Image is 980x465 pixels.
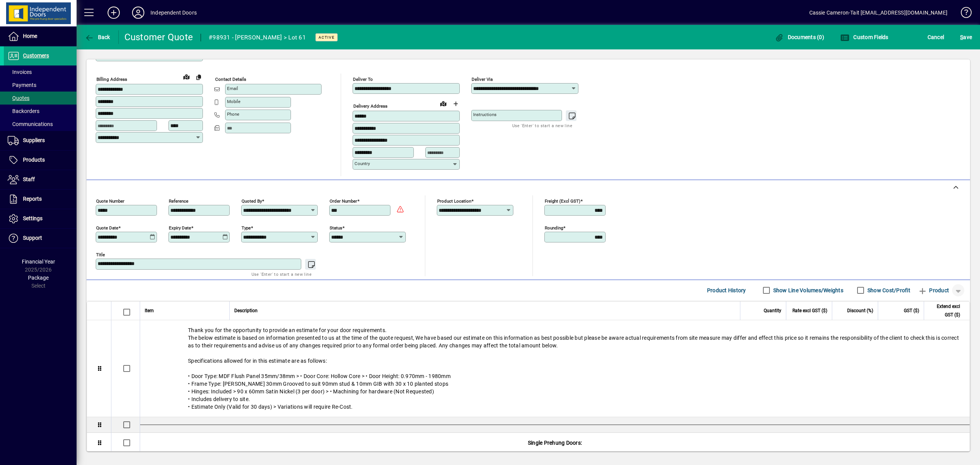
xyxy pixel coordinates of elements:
[472,77,493,82] mat-label: Deliver via
[904,306,919,315] span: GST ($)
[140,433,970,453] div: Single Prehung Doors:
[4,190,77,209] a: Reports
[169,198,188,203] mat-label: Reference
[866,287,910,294] label: Show Cost/Profit
[792,306,827,315] span: Rate excl GST ($)
[929,302,960,319] span: Extend excl GST ($)
[764,306,781,315] span: Quantity
[914,283,953,297] button: Product
[242,198,262,203] mat-label: Quoted by
[23,196,42,202] span: Reports
[96,252,105,257] mat-label: Title
[4,118,77,131] a: Communications
[209,31,306,44] div: #98931 - [PERSON_NAME] > Lot 61
[23,215,42,221] span: Settings
[4,92,77,105] a: Quotes
[449,98,462,110] button: Choose address
[545,198,580,203] mat-label: Freight (excl GST)
[242,225,251,230] mat-label: Type
[318,35,335,40] span: Active
[23,176,35,182] span: Staff
[4,65,77,79] a: Invoices
[958,30,974,44] button: Save
[23,235,42,241] span: Support
[4,229,77,248] a: Support
[955,2,970,26] a: Knowledge Base
[772,287,843,294] label: Show Line Volumes/Weights
[180,70,193,83] a: View on map
[83,30,112,44] button: Back
[918,284,949,296] span: Product
[96,225,118,230] mat-label: Quote date
[354,161,370,166] mat-label: Country
[840,34,889,40] span: Custom Fields
[140,320,970,417] div: Thank you for the opportunity to provide an estimate for your door requirements. The below estima...
[227,111,239,117] mat-label: Phone
[928,31,944,43] span: Cancel
[4,131,77,150] a: Suppliers
[4,105,77,118] a: Backorders
[437,97,449,110] a: View on map
[4,79,77,92] a: Payments
[4,209,77,228] a: Settings
[353,77,373,82] mat-label: Deliver To
[4,151,77,170] a: Products
[8,121,53,127] span: Communications
[8,108,39,114] span: Backorders
[85,34,110,40] span: Back
[23,33,37,39] span: Home
[707,284,746,296] span: Product History
[473,112,497,117] mat-label: Instructions
[330,198,357,203] mat-label: Order number
[926,30,946,44] button: Cancel
[193,71,205,83] button: Copy to Delivery address
[512,121,572,130] mat-hint: Use 'Enter' to start a new line
[838,30,890,44] button: Custom Fields
[227,99,240,104] mat-label: Mobile
[4,27,77,46] a: Home
[545,225,563,230] mat-label: Rounding
[8,82,36,88] span: Payments
[23,137,45,143] span: Suppliers
[8,69,32,75] span: Invoices
[960,34,963,40] span: S
[704,283,749,297] button: Product History
[330,225,342,230] mat-label: Status
[773,30,826,44] button: Documents (0)
[960,31,972,43] span: ave
[28,275,49,281] span: Package
[145,306,154,315] span: Item
[22,259,55,265] span: Financial Year
[124,31,193,43] div: Customer Quote
[126,6,150,20] button: Profile
[8,95,29,101] span: Quotes
[847,306,873,315] span: Discount (%)
[23,52,49,59] span: Customers
[227,86,238,91] mat-label: Email
[169,225,191,230] mat-label: Expiry date
[234,306,258,315] span: Description
[4,170,77,189] a: Staff
[96,198,124,203] mat-label: Quote number
[23,157,45,163] span: Products
[809,7,947,19] div: Cassie Cameron-Tait [EMAIL_ADDRESS][DOMAIN_NAME]
[77,30,119,44] app-page-header-button: Back
[101,6,126,20] button: Add
[252,270,312,278] mat-hint: Use 'Enter' to start a new line
[437,198,471,203] mat-label: Product location
[150,7,197,19] div: Independent Doors
[774,34,824,40] span: Documents (0)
